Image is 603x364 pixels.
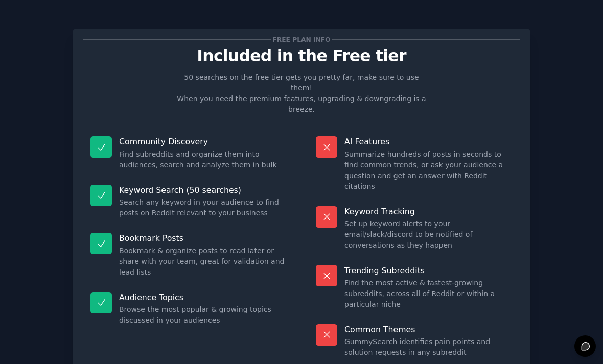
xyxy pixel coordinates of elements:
p: 50 searches on the free tier gets you pretty far, make sure to use them! When you need the premiu... [173,72,430,115]
p: Bookmark Posts [119,233,287,244]
p: Included in the Free tier [83,47,520,65]
dd: Search any keyword in your audience to find posts on Reddit relevant to your business [119,197,287,219]
p: Community Discovery [119,136,287,147]
dd: Bookmark & organize posts to read later or share with your team, great for validation and lead lists [119,246,287,278]
dd: Browse the most popular & growing topics discussed in your audiences [119,304,287,326]
dd: Find subreddits and organize them into audiences, search and analyze them in bulk [119,149,287,171]
p: AI Features [344,136,513,147]
dd: Set up keyword alerts to your email/slack/discord to be notified of conversations as they happen [344,219,513,251]
dd: GummySearch identifies pain points and solution requests in any subreddit [344,336,513,358]
p: Audience Topics [119,292,287,303]
span: Free plan info [271,34,332,45]
dd: Summarize hundreds of posts in seconds to find common trends, or ask your audience a question and... [344,149,513,192]
p: Common Themes [344,324,513,335]
p: Trending Subreddits [344,265,513,276]
p: Keyword Search (50 searches) [119,185,287,196]
p: Keyword Tracking [344,206,513,217]
dd: Find the most active & fastest-growing subreddits, across all of Reddit or within a particular niche [344,278,513,310]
